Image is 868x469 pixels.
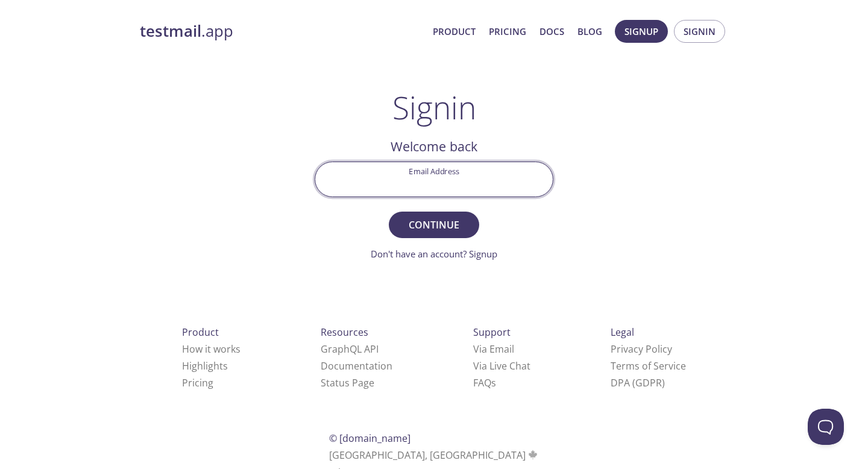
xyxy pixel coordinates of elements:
[321,342,379,356] a: GraphQL API
[182,376,213,389] a: Pricing
[321,376,374,389] a: Status Page
[329,449,539,462] span: [GEOGRAPHIC_DATA], [GEOGRAPHIC_DATA]
[611,326,634,339] span: Legal
[539,24,564,39] a: Docs
[473,376,496,389] a: FAQ
[140,20,201,42] strong: testmail
[182,342,241,356] a: How it works
[182,326,219,339] span: Product
[315,136,553,157] h2: Welcome back
[624,24,658,39] span: Signup
[611,359,686,373] a: Terms of Service
[674,20,725,43] button: Signin
[611,342,672,356] a: Privacy Policy
[182,359,228,373] a: Highlights
[389,212,479,238] button: Continue
[402,216,466,233] span: Continue
[611,376,665,389] a: DPA (GDPR)
[473,326,511,339] span: Support
[577,24,602,39] a: Blog
[392,89,476,125] h1: Signin
[684,24,715,39] span: Signin
[321,326,368,339] span: Resources
[808,409,844,445] iframe: Help Scout Beacon - Open
[489,24,526,39] a: Pricing
[615,20,668,43] button: Signup
[140,21,423,42] a: testmail.app
[371,248,497,260] a: Don't have an account? Signup
[329,432,410,445] span: © [DOMAIN_NAME]
[473,359,530,373] a: Via Live Chat
[321,359,392,373] a: Documentation
[473,342,514,356] a: Via Email
[491,376,496,389] span: s
[433,24,476,39] a: Product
